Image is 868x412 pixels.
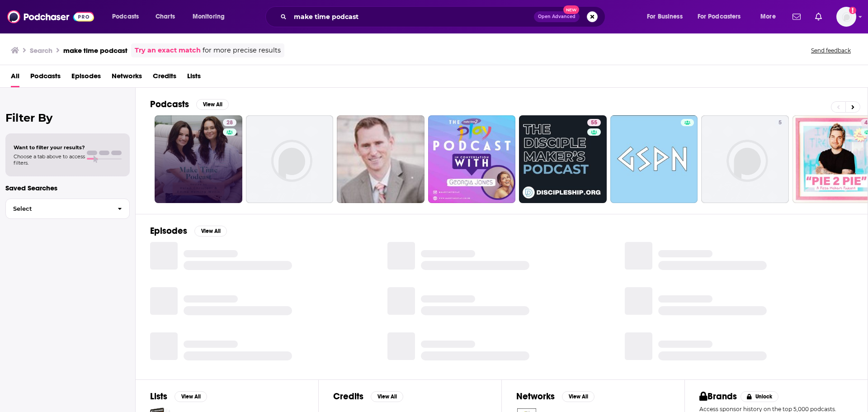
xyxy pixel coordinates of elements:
[7,8,94,25] img: Podchaser - Follow, Share and Rate Podcasts
[156,10,175,23] span: Charts
[175,391,207,402] button: View All
[692,9,754,24] button: open menu
[591,118,597,128] span: 55
[849,7,856,14] svg: Add a profile image
[290,9,534,24] input: Search podcasts, credits, & more...
[150,225,227,237] a: EpisodesView All
[150,391,207,402] a: ListsView All
[112,10,139,23] span: Podcasts
[741,391,779,402] button: Unlock
[194,226,227,237] button: View All
[789,9,804,24] a: Show notifications dropdown
[701,115,789,203] a: 5
[274,6,614,27] div: Search podcasts, credits, & more...
[699,391,737,402] h2: Brands
[519,115,607,203] a: 55
[30,46,52,55] h3: Search
[516,391,594,402] a: NetworksView All
[534,11,580,22] button: Open AdvancedNew
[641,9,694,24] button: open menu
[5,199,130,219] button: Select
[71,69,101,87] a: Episodes
[538,14,576,19] span: Open Advanced
[135,45,201,56] a: Try an exact match
[333,391,363,402] h2: Credits
[150,225,187,237] h2: Episodes
[836,7,856,27] button: Show profile menu
[155,115,242,203] a: 28
[30,69,61,87] a: Podcasts
[14,153,85,166] span: Choose a tab above to access filters.
[150,99,189,110] h2: Podcasts
[5,111,130,124] h2: Filter By
[563,5,580,14] span: New
[647,10,683,23] span: For Business
[836,7,856,27] img: User Profile
[5,184,130,192] p: Saved Searches
[562,391,594,402] button: View All
[371,391,403,402] button: View All
[196,99,229,110] button: View All
[150,9,180,24] a: Charts
[153,69,176,87] a: Credits
[775,119,785,126] a: 5
[516,391,555,402] h2: Networks
[778,118,782,128] span: 5
[150,391,167,402] h2: Lists
[226,118,233,128] span: 28
[811,9,826,24] a: Show notifications dropdown
[333,391,403,402] a: CreditsView All
[754,9,787,24] button: open menu
[186,9,236,24] button: open menu
[112,69,142,87] a: Networks
[836,7,856,27] span: Logged in as Ashley_Beenen
[587,119,601,126] a: 55
[193,10,225,23] span: Monitoring
[203,45,281,56] span: for more precise results
[6,206,110,212] span: Select
[106,9,151,24] button: open menu
[698,10,741,23] span: For Podcasters
[223,119,236,126] a: 28
[63,46,127,55] h3: make time podcast
[150,99,229,110] a: PodcastsView All
[14,144,85,151] span: Want to filter your results?
[11,69,19,87] a: All
[760,10,776,23] span: More
[808,47,854,54] button: Send feedback
[187,69,201,87] a: Lists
